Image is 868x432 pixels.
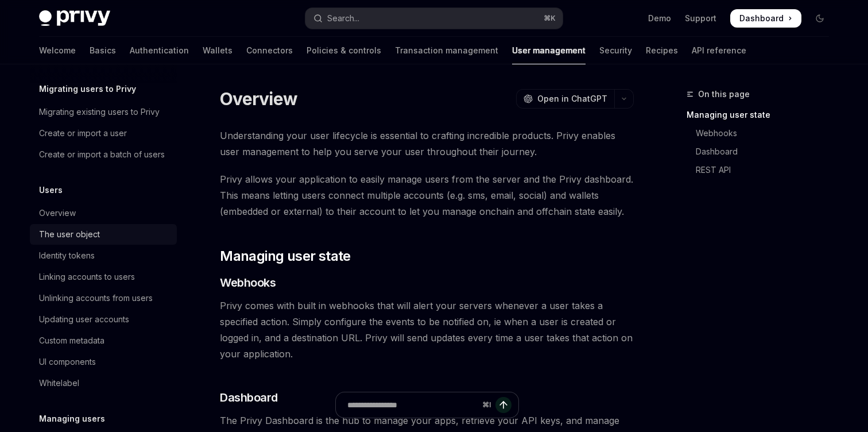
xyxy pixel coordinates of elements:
[90,37,116,64] a: Basics
[130,37,189,64] a: Authentication
[39,37,76,64] a: Welcome
[811,9,829,28] button: Toggle dark mode
[307,37,381,64] a: Policies & controls
[537,93,607,105] span: Open in ChatGPT
[220,171,634,219] span: Privy allows your application to easily manage users from the server and the Privy dashboard. Thi...
[39,10,110,26] img: dark logo
[39,206,76,220] div: Overview
[30,203,177,223] a: Overview
[246,37,293,64] a: Connectors
[516,89,614,109] button: Open in ChatGPT
[687,161,838,179] a: REST API
[544,14,556,23] span: ⌘ K
[220,275,276,291] span: Webhooks
[220,298,634,362] span: Privy comes with built in webhooks that will alert your servers whenever a user takes a specified...
[39,412,105,426] h5: Managing users
[39,376,79,390] div: Whitelabel
[687,142,838,161] a: Dashboard
[30,144,177,165] a: Create or import a batch of users
[220,128,634,160] span: Understanding your user lifecycle is essential to crafting incredible products. Privy enables use...
[495,397,511,413] button: Send message
[220,247,351,265] span: Managing user state
[30,245,177,266] a: Identity tokens
[305,8,563,29] button: Open search
[39,105,160,119] div: Migrating existing users to Privy
[39,270,135,284] div: Linking accounts to users
[39,313,129,326] div: Updating user accounts
[30,330,177,351] a: Custom metadata
[730,9,801,28] a: Dashboard
[39,183,63,197] h5: Users
[739,13,784,24] span: Dashboard
[30,123,177,144] a: Create or import a user
[687,106,838,124] a: Managing user state
[687,124,838,142] a: Webhooks
[30,267,177,287] a: Linking accounts to users
[599,37,632,64] a: Security
[39,291,153,305] div: Unlinking accounts from users
[30,288,177,308] a: Unlinking accounts from users
[512,37,586,64] a: User management
[30,102,177,122] a: Migrating existing users to Privy
[39,249,95,263] div: Identity tokens
[39,334,104,348] div: Custom metadata
[39,82,136,96] h5: Migrating users to Privy
[39,355,96,369] div: UI components
[30,373,177,394] a: Whitelabel
[30,309,177,330] a: Updating user accounts
[203,37,232,64] a: Wallets
[692,37,746,64] a: API reference
[347,392,478,418] input: Ask a question...
[39,148,165,161] div: Create or import a batch of users
[39,126,127,140] div: Create or import a user
[30,352,177,372] a: UI components
[685,13,716,24] a: Support
[648,13,671,24] a: Demo
[220,88,297,109] h1: Overview
[30,224,177,245] a: The user object
[646,37,678,64] a: Recipes
[698,87,750,101] span: On this page
[327,11,359,25] div: Search...
[395,37,498,64] a: Transaction management
[39,227,100,241] div: The user object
